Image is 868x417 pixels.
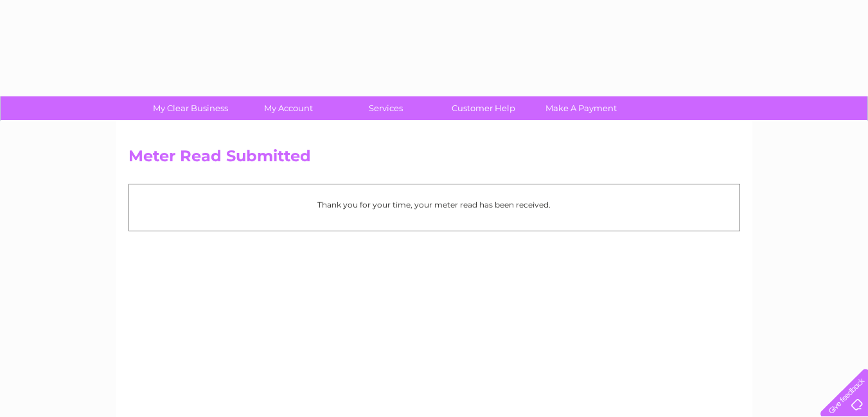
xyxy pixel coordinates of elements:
a: Make A Payment [528,96,634,120]
h2: Meter Read Submitted [128,147,740,172]
a: My Clear Business [137,96,244,120]
a: Services [333,96,439,120]
p: Thank you for your time, your meter read has been received. [136,199,733,211]
a: Customer Help [430,96,536,120]
a: My Account [235,96,341,120]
